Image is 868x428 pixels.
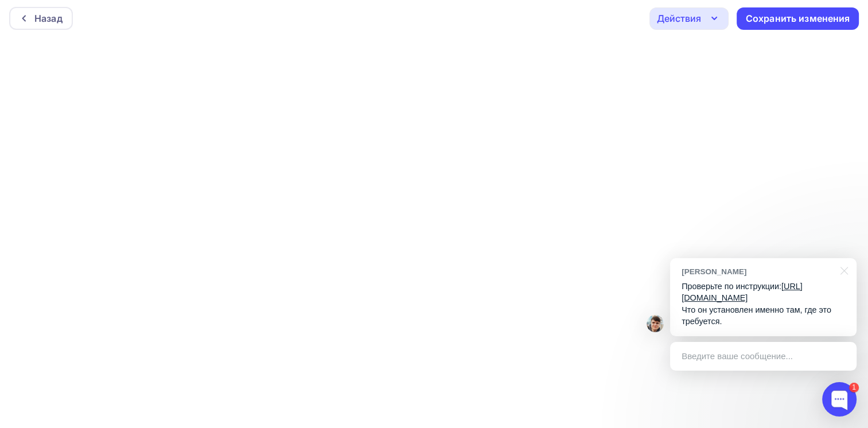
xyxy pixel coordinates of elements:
div: Действия [657,11,701,25]
div: [PERSON_NAME] [682,266,834,277]
div: Введите ваше сообщение... [670,342,857,371]
div: Назад [34,11,63,25]
p: Проверьте по инструкции: Что он установлен именно там, где это требуется. [682,281,845,328]
img: Илья С. [647,315,664,332]
a: [URL][DOMAIN_NAME] [682,282,803,303]
div: Сохранить изменения [746,12,850,25]
div: 1 [849,383,859,392]
button: Действия [649,7,729,30]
